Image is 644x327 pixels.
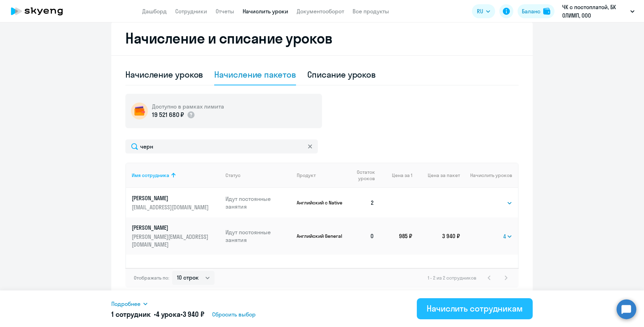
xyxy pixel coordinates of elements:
[111,309,204,319] h5: 1 сотрудник • •
[297,233,344,239] p: Английский General
[428,275,477,281] span: 1 - 2 из 2 сотрудников
[132,172,169,178] div: Имя сотрудника
[152,103,224,110] h5: Доступно в рамках лимита
[132,203,210,211] p: [EMAIL_ADDRESS][DOMAIN_NAME]
[183,310,204,319] span: 3 940 ₽
[297,172,316,178] div: Продукт
[350,169,375,182] span: Остаток уроков
[132,224,220,248] a: [PERSON_NAME][PERSON_NAME][EMAIL_ADDRESS][DOMAIN_NAME]
[132,194,220,211] a: [PERSON_NAME][EMAIL_ADDRESS][DOMAIN_NAME]
[225,172,241,178] div: Статус
[353,8,389,15] a: Все продукты
[243,8,288,15] a: Начислить уроки
[225,228,291,244] p: Идут постоянные занятия
[460,163,518,188] th: Начислить уроков
[132,233,210,248] p: [PERSON_NAME][EMAIL_ADDRESS][DOMAIN_NAME]
[350,169,380,182] div: Остаток уроков
[125,139,318,153] input: Поиск по имени, email, продукту или статусу
[297,172,344,178] div: Продукт
[344,188,380,217] td: 2
[111,300,140,308] span: Подробнее
[212,310,256,319] span: Сбросить выбор
[417,298,533,319] button: Начислить сотрудникам
[297,8,344,15] a: Документооборот
[125,30,519,47] h2: Начисление и списание уроков
[543,8,550,15] img: balance
[412,163,460,188] th: Цена за пакет
[344,217,380,255] td: 0
[522,7,540,15] div: Баланс
[307,69,376,80] div: Списание уроков
[125,69,203,80] div: Начисление уроков
[380,217,412,255] td: 985 ₽
[518,4,554,18] button: Балансbalance
[477,7,483,15] span: RU
[225,195,291,210] p: Идут постоянные занятия
[559,3,638,20] button: ЧК с постоплатой, БК ОЛИМП, ООО
[132,172,220,178] div: Имя сотрудника
[214,69,296,80] div: Начисление пакетов
[427,303,523,314] div: Начислить сотрудникам
[131,103,148,119] img: wallet-circle.png
[216,8,234,15] a: Отчеты
[380,163,412,188] th: Цена за 1
[297,200,344,206] p: Английский с Native
[472,4,495,18] button: RU
[225,172,291,178] div: Статус
[156,310,180,319] span: 4 урока
[562,3,627,20] p: ЧК с постоплатой, БК ОЛИМП, ООО
[175,8,207,15] a: Сотрудники
[142,8,167,15] a: Дашборд
[412,217,460,255] td: 3 940 ₽
[134,275,169,281] span: Отображать по:
[132,224,210,231] p: [PERSON_NAME]
[132,194,210,202] p: [PERSON_NAME]
[152,110,184,119] p: 19 521 680 ₽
